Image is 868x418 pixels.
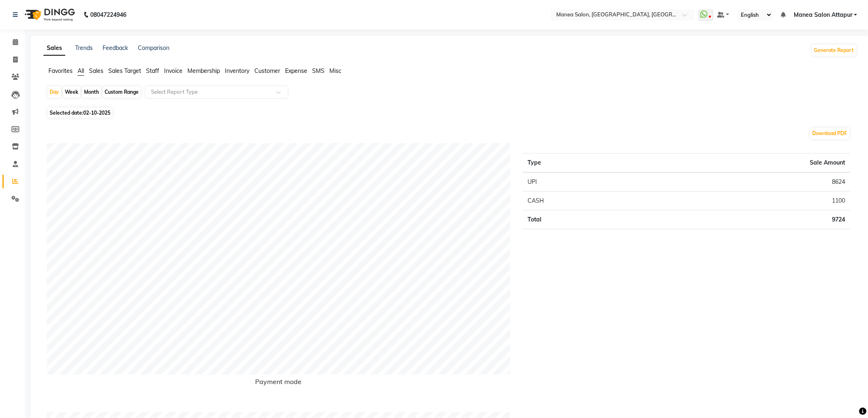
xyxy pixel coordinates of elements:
span: Inventory [225,67,249,75]
div: Day [48,86,61,98]
td: UPI [523,172,643,192]
a: Comparison [138,44,169,52]
td: 8624 [643,172,850,192]
span: Misc [329,67,341,75]
h6: Payment mode [47,378,510,389]
td: Total [523,210,643,229]
span: All [78,67,84,75]
th: Type [523,154,643,173]
span: SMS [312,67,324,75]
a: Feedback [103,44,128,52]
span: Customer [254,67,280,75]
td: 1100 [643,192,850,210]
td: CASH [523,192,643,210]
span: Manea Salon Attapur [794,11,852,19]
div: Custom Range [103,86,141,98]
a: Sales [43,41,65,56]
button: Generate Report [812,45,856,56]
th: Sale Amount [643,154,850,173]
button: Download PDF [811,128,850,139]
a: Trends [75,44,93,52]
b: 08047224946 [90,3,126,26]
span: Sales Target [108,67,141,75]
img: logo [21,3,77,26]
span: Favorites [48,67,73,75]
span: Membership [187,67,220,75]
td: 9724 [643,210,850,229]
span: Selected date: [48,108,112,118]
div: Week [63,86,80,98]
span: Invoice [164,67,183,75]
span: Sales [89,67,103,75]
div: Month [82,86,101,98]
span: Staff [146,67,159,75]
span: Expense [285,67,307,75]
span: 02-10-2025 [83,110,110,116]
